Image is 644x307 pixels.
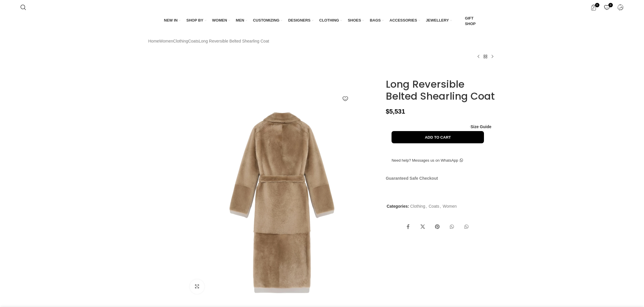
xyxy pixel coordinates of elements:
[370,14,384,27] a: BAGS
[608,3,613,7] span: 0
[386,71,412,74] img: Yves Salomon
[319,14,342,27] a: CLOTHING
[164,14,180,27] a: NEW IN
[440,203,441,209] span: ,
[253,18,280,23] span: CUSTOMIZING
[392,131,484,143] button: Add to cart
[159,38,173,44] a: Women
[288,18,310,23] span: DESIGNERS
[387,204,409,209] span: Categories:
[148,38,159,44] a: Home
[446,221,458,233] a: WhatsApp social link
[164,18,178,23] span: NEW IN
[348,14,364,27] a: SHOES
[370,18,381,23] span: BAGS
[475,53,482,60] a: Previous product
[426,14,452,27] a: JEWELLERY
[595,3,599,7] span: 0
[465,16,480,26] span: GIFT SHOP
[461,221,472,233] a: WhatsApp social link
[426,203,427,209] span: ,
[402,221,414,233] a: Facebook social link
[288,14,313,27] a: DESIGNERS
[199,38,269,44] span: Long Reversible Belted Shearling Coat
[386,108,405,115] bdi: 5,531
[186,18,203,23] span: SHOP BY
[389,14,420,27] a: ACCESSORIES
[410,204,425,209] a: Clothing
[386,185,487,193] img: guaranteed-safe-checkout-bordered.j
[148,38,269,44] nav: Breadcrumb
[601,1,613,13] a: 0
[588,1,600,13] a: 0
[386,154,468,166] a: Need help? Messages us on WhatsApp
[386,78,496,102] h1: Long Reversible Belted Shearling Coat
[386,176,438,181] strong: Guaranteed Safe Checkout
[188,38,199,44] a: Coats
[236,18,244,23] span: MEN
[147,142,183,176] img: yves salomon shearling coat
[426,18,449,23] span: JEWELLERY
[17,1,29,13] a: Search
[147,179,183,213] img: yves salomon jacket
[431,221,443,233] a: Pinterest social link
[212,18,227,23] span: WOMEN
[186,14,206,27] a: SHOP BY
[253,14,282,27] a: CUSTOMIZING
[389,18,417,23] span: ACCESSORIES
[147,216,183,250] img: yves salomon down jacket
[458,14,480,28] a: GIFT SHOP
[348,18,361,23] span: SHOES
[443,204,457,209] a: Women
[319,18,339,23] span: CLOTHING
[489,53,496,60] a: Next product
[386,108,389,115] span: $
[147,253,183,287] img: yves salomon meteo
[17,14,627,28] div: Main navigation
[429,204,439,209] a: Coats
[236,14,247,27] a: MEN
[173,38,188,44] a: Clothing
[458,19,463,24] img: GiftBag
[601,1,613,13] div: My Wishlist
[417,221,429,233] a: X social link
[212,14,230,27] a: WOMEN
